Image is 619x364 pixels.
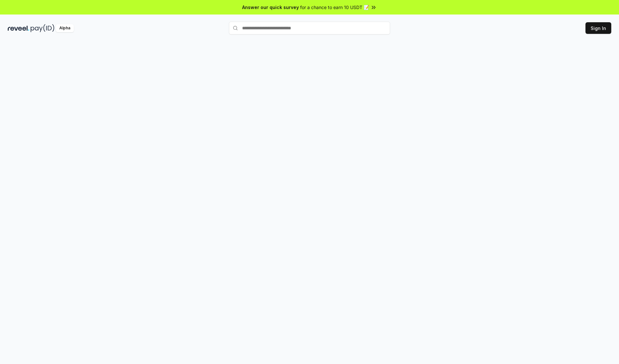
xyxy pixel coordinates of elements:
button: Sign In [585,22,611,34]
span: for a chance to earn 10 USDT 📝 [300,4,369,11]
span: Answer our quick survey [242,4,299,11]
img: pay_id [31,24,54,32]
img: reveel_dark [8,24,29,32]
div: Alpha [56,24,74,32]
